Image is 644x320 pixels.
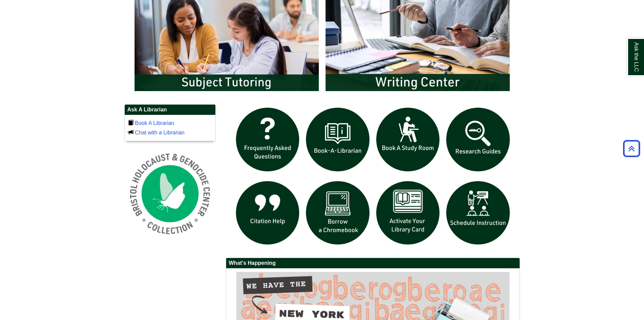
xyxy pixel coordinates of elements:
[373,104,443,175] img: book a study room icon links to book a study room web page
[443,178,513,248] img: For faculty. Schedule Library Instruction icon links to form.
[233,104,513,251] div: slideshow
[303,104,373,175] img: Book a Librarian icon links to book a librarian web page
[443,104,513,175] img: Research Guides icon links to research guides web page
[125,105,215,115] h2: Ask A Librarian
[303,178,373,248] img: Borrow a chromebook icon links to the borrow a chromebook web page
[135,130,185,135] a: Chat with a Librarian
[233,104,303,175] img: frequently asked questions
[135,120,174,126] a: Book A Librarian
[621,144,642,153] a: Back to Top
[373,178,443,248] img: activate Library Card icon links to form to activate student ID into library card
[233,178,303,248] img: citation help icon links to citation help guide page
[226,258,520,269] h2: What's Happening
[124,148,216,239] img: Holocaust and Genocide Collection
